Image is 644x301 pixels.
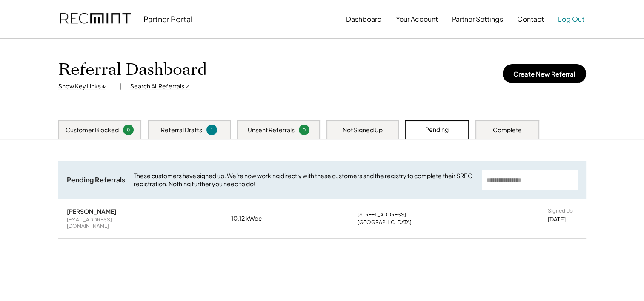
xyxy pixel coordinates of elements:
[248,126,295,134] div: Unsent Referrals
[503,64,586,83] button: Create New Referral
[346,11,382,28] button: Dashboard
[60,5,131,34] img: recmint-logotype%403x.png
[66,126,119,134] div: Customer Blocked
[58,82,112,91] div: Show Key Links ↓
[452,11,503,28] button: Partner Settings
[493,126,522,134] div: Complete
[67,216,148,230] div: [EMAIL_ADDRESS][DOMAIN_NAME]
[300,127,308,133] div: 0
[425,125,449,134] div: Pending
[558,11,584,28] button: Log Out
[208,127,216,133] div: 1
[58,60,207,80] h1: Referral Dashboard
[124,127,132,133] div: 0
[130,82,190,91] div: Search All Referrals ↗
[67,207,116,215] div: [PERSON_NAME]
[358,211,406,218] div: [STREET_ADDRESS]
[161,126,202,134] div: Referral Drafts
[67,176,125,185] div: Pending Referrals
[358,219,412,226] div: [GEOGRAPHIC_DATA]
[547,207,572,214] div: Signed Up
[396,11,438,28] button: Your Account
[547,215,565,224] div: [DATE]
[231,214,274,223] div: 10.12 kWdc
[134,172,473,188] div: These customers have signed up. We're now working directly with these customers and the registry ...
[143,14,192,24] div: Partner Portal
[120,82,122,91] div: |
[517,11,544,28] button: Contact
[343,126,383,134] div: Not Signed Up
